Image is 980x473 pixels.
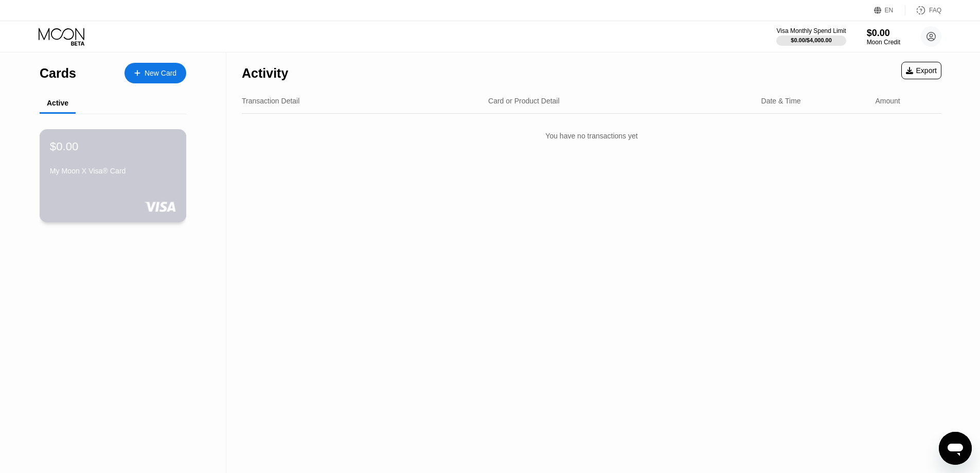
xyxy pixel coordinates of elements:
div: Date & Time [761,97,801,105]
div: Moon Credit [867,39,900,46]
div: Activity [242,66,288,81]
div: EN [874,5,905,15]
div: Cards [40,66,76,81]
div: Active [47,99,68,107]
div: You have no transactions yet [242,121,941,150]
div: EN [885,7,894,14]
iframe: Button to launch messaging window [939,432,972,465]
div: FAQ [929,7,941,14]
div: New Card [124,63,186,83]
div: New Card [145,69,176,78]
div: $0.00Moon Credit [867,28,900,46]
div: Visa Monthly Spend Limit$0.00/$4,000.00 [776,27,846,46]
div: $0.00My Moon X Visa® Card [40,130,186,222]
div: $0.00 [867,28,900,39]
div: My Moon X Visa® Card [50,167,176,175]
div: Visa Monthly Spend Limit [776,27,846,34]
div: FAQ [905,5,941,15]
div: Card or Product Detail [488,97,560,105]
div: Amount [875,97,900,105]
div: Transaction Detail [242,97,299,105]
div: $0.00 [50,139,79,153]
div: Export [901,62,941,79]
div: $0.00 / $4,000.00 [791,37,832,43]
div: Export [906,66,937,75]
